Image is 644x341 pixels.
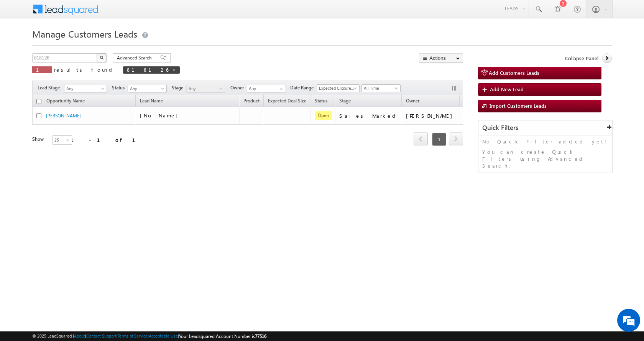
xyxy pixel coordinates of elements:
span: Open [315,111,332,120]
span: 1 [36,66,48,73]
span: Your Leadsquared Account Number is [179,333,266,339]
span: Owner [230,84,247,91]
span: Any [128,85,164,92]
a: Contact Support [86,333,117,338]
a: prev [414,133,428,145]
span: Status [112,84,128,91]
a: Terms of Service [118,333,148,338]
span: Product [243,98,260,104]
a: Acceptable Use [149,333,178,338]
span: Stage [172,84,186,91]
span: Opportunity Name [46,98,85,104]
img: Search [100,56,103,59]
a: Expected Deal Size [264,97,310,107]
span: Collapse Panel [565,55,598,62]
span: Import Customers Leads [490,102,547,109]
div: 1 - 1 of 1 [71,135,145,144]
a: [PERSON_NAME] [46,113,81,119]
span: next [449,132,463,145]
span: Manage Customers Leads [32,28,137,40]
input: Type to Search [247,85,286,92]
a: Stage [335,97,355,107]
span: results found [54,66,115,73]
span: prev [414,132,428,145]
button: Actions [419,53,463,63]
span: Date Range [290,84,317,91]
a: Show All Items [276,85,285,93]
span: Add New Lead [490,86,524,92]
a: About [74,333,85,338]
a: Any [128,85,167,92]
div: [PERSON_NAME] [406,112,456,119]
span: All Time [362,85,398,92]
a: 25 [52,135,72,145]
span: [No Name] [140,112,182,119]
a: Opportunity Name [43,97,89,107]
a: Status [311,97,331,107]
span: Any [187,85,223,92]
p: No Quick Filter added yet! [482,138,608,145]
span: Lead Stage [38,84,63,91]
a: Expected Closure Date [317,84,360,92]
span: © 2025 LeadSquared | | | | | [32,333,266,340]
a: Any [64,85,107,92]
div: Quick Filters [478,120,612,135]
p: You can create Quick Filters using Advanced Search. [482,148,608,169]
span: 77516 [255,333,266,339]
span: Stage [339,98,351,104]
div: Sales Marked [339,112,398,119]
span: Advanced Search [117,54,154,61]
span: Expected Closure Date [317,85,357,92]
span: 25 [53,137,73,143]
a: next [449,133,463,145]
span: Lead Name [136,97,167,107]
input: Check all records [36,99,41,104]
div: Show [32,136,46,143]
span: Owner [406,98,419,104]
span: Expected Deal Size [268,98,306,104]
a: All Time [361,84,401,92]
span: 818126 [127,66,168,73]
span: Actions [460,96,483,106]
span: Any [64,85,104,92]
a: Any [186,85,225,92]
span: Add Customers Leads [489,69,539,76]
span: 1 [432,133,446,146]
